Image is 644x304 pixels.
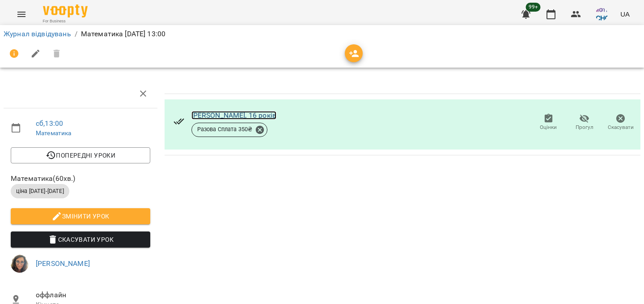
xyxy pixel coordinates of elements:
button: Menu [11,4,32,25]
span: ціна [DATE]-[DATE] [11,187,69,195]
span: Попередні уроки [18,150,143,161]
img: 86d7fcac954a2a308d91a558dd0f8d4d.jpg [11,255,29,273]
button: Змінити урок [11,208,150,224]
button: Попередні уроки [11,147,150,163]
button: UA [617,6,633,22]
span: Оцінки [540,124,557,131]
a: [PERSON_NAME] [36,259,90,268]
li: / [75,29,77,39]
button: Прогул [567,110,603,135]
span: оффлайн [36,290,150,300]
span: For Business [43,18,88,24]
span: Математика ( 60 хв. ) [11,173,150,184]
span: Скасувати Урок [18,234,143,245]
a: Журнал відвідувань [4,30,71,38]
button: Скасувати Урок [11,231,150,248]
span: Разова Сплата 350 ₴ [192,125,258,133]
nav: breadcrumb [4,29,640,39]
a: сб , 13:00 [36,119,63,128]
span: UA [620,9,630,19]
span: 99+ [526,3,541,12]
button: Оцінки [530,110,567,135]
a: Математика [36,129,71,137]
span: Скасувати [608,124,634,131]
span: Змінити урок [18,211,143,222]
img: 44498c49d9c98a00586a399c9b723a73.png [595,8,608,21]
button: Скасувати [602,110,639,135]
a: [PERSON_NAME], 16 років [191,111,276,120]
p: Математика [DATE] 13:00 [81,29,165,39]
span: Прогул [576,124,593,131]
img: Voopty Logo [43,4,88,17]
div: Разова Сплата 350₴ [191,123,268,137]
